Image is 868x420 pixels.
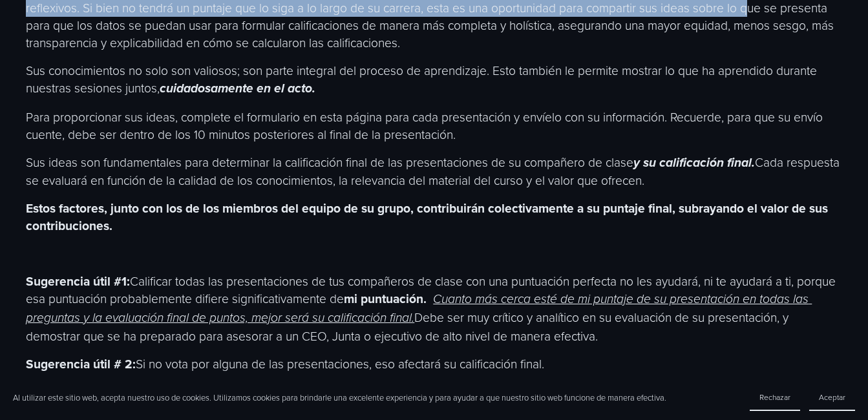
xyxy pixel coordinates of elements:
[13,392,666,404] p: Al utilizar este sitio web, acepta nuestro uso de cookies. Utilizamos cookies para brindarle una ...
[344,289,427,308] strong: mi puntuación.
[633,156,755,171] em: y su calificación final.
[160,81,315,97] em: cuidadosamente en el acto.
[26,273,842,345] p: Calificar todas las presentaciones de tus compañeros de clase con una puntuación perfecta no les ...
[26,62,842,98] p: Sus conocimientos no solo son valiosos; son parte integral del proceso de aprendizaje. Esto tambi...
[750,384,800,411] button: Rechazar
[819,392,845,403] span: Aceptar
[26,109,842,143] p: Para proporcionar sus ideas, complete el formulario en esta página para cada presentación y envíe...
[26,355,842,373] p: Si no vota por alguna de las presentaciones, eso afectará su calificación final.
[809,384,855,411] button: Aceptar
[26,199,831,235] strong: Estos factores, junto con los de los miembros del equipo de su grupo, contribuirán colectivamente...
[26,292,812,326] em: Cuanto más cerca esté de mi puntaje de su presentación en todas las preguntas y la evaluación fin...
[26,272,130,290] strong: Sugerencia útil #1:
[26,355,136,373] strong: Sugerencia útil # 2:
[26,154,842,190] p: Sus ideas son fundamentales para determinar la calificación final de las presentaciones de su com...
[759,392,790,403] span: Rechazar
